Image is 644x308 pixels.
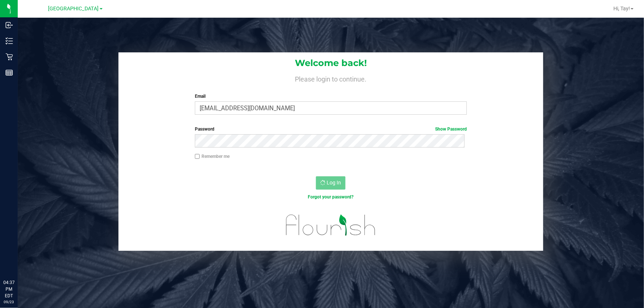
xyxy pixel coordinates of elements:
span: Hi, Tay! [613,6,630,11]
inline-svg: Inbound [6,21,13,29]
inline-svg: Inventory [6,37,13,45]
a: Forgot your password? [308,194,354,200]
p: 04:37 PM EDT [3,279,14,299]
h4: Please login to continue. [118,74,543,83]
span: Log In [327,180,341,186]
inline-svg: Reports [6,69,13,76]
label: Remember me [195,153,230,160]
label: Email [195,93,467,100]
span: [GEOGRAPHIC_DATA] [48,6,99,12]
p: 09/23 [3,299,14,305]
input: Remember me [195,154,200,159]
a: Show Password [435,127,467,132]
inline-svg: Retail [6,53,13,60]
h1: Welcome back! [118,58,543,68]
img: flourish_logo.svg [278,208,384,242]
span: Password [195,127,214,132]
button: Log In [316,176,345,190]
